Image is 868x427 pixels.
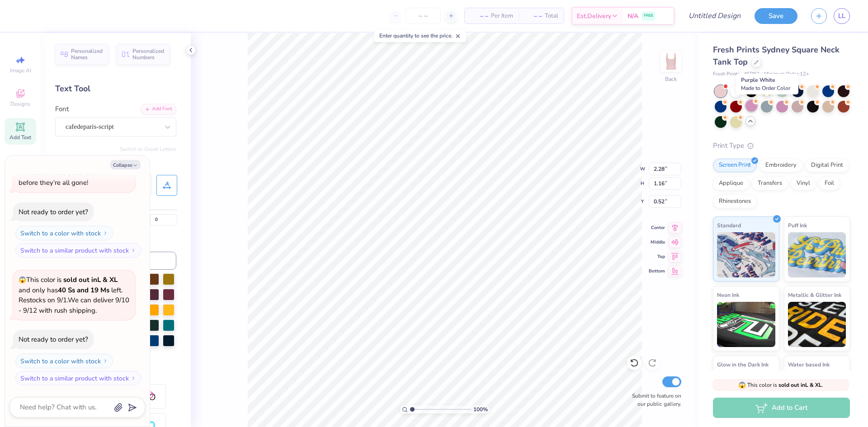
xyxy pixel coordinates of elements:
span: Middle [649,239,665,245]
button: Switch to a similar product with stock [15,243,141,258]
div: Transfers [752,177,788,190]
img: Neon Ink [717,302,775,347]
span: Fresh Prints [713,70,740,78]
span: FREE [644,13,653,19]
strong: sold out in L & XL [778,381,822,389]
label: Submit to feature on our public gallery. [627,392,681,408]
span: Bottom [649,268,665,274]
div: Digital Print [805,159,849,172]
div: Screen Print [713,159,757,172]
span: LL [838,11,845,21]
span: Fresh Prints Sydney Square Neck Tank Top [713,44,840,67]
button: Switch to a color with stock [15,226,113,240]
span: This color is and only has left . Restocks on 9/1. We can deliver 9/10 - 9/12 with rush shipping. [19,275,129,315]
div: Text Tool [55,83,176,95]
span: Water based Ink [788,360,830,369]
span: Neon Ink [717,290,739,300]
span: Per Item [491,11,513,21]
input: Untitled Design [681,7,748,25]
strong: sold out in L & XL [63,275,118,284]
div: Add Font [141,104,176,114]
div: Applique [713,177,749,190]
span: Glow in the Dark Ink [717,360,769,369]
img: Standard [717,232,775,277]
button: Switch to Greek Letters [120,145,176,153]
div: Rhinestones [713,195,757,208]
span: Total [545,11,558,21]
span: 😱 [19,276,26,284]
div: Embroidery [759,159,802,172]
img: Puff Ink [788,232,846,277]
span: Image AI [10,67,31,74]
div: Not ready to order yet? [19,335,88,344]
label: Font [55,104,69,114]
img: Switch to a color with stock [103,230,108,236]
strong: 40 Ss and 19 Ms [58,286,109,295]
img: Switch to a similar product with stock [131,375,136,381]
span: Standard [717,221,741,230]
span: Puff Ink [788,221,807,230]
span: This color is . [738,381,823,389]
div: Back [665,75,677,83]
img: Switch to a color with stock [103,358,108,364]
div: Print Type [713,141,850,151]
div: Purple White [736,74,798,94]
span: – – [470,11,488,21]
div: Enter quantity to see the price. [374,29,466,42]
span: Minimum Order: 12 + [764,70,809,78]
span: Est. Delivery [577,11,611,21]
img: Metallic & Glitter Ink [788,302,846,347]
span: 100 % [473,405,488,413]
span: N/A [627,11,638,21]
span: Designs [10,100,30,108]
button: Switch to a color with stock [15,354,113,368]
button: Save [755,8,797,24]
span: Top [649,253,665,260]
input: – – [406,8,441,24]
span: Personalized Numbers [132,48,165,61]
span: # FP82 [744,70,759,78]
span: – – [524,11,542,21]
div: Not ready to order yet? [19,207,88,216]
button: Collapse [110,160,141,169]
span: Personalized Names [71,48,103,61]
span: Add Text [9,134,31,141]
span: 😱 [738,381,746,389]
span: Metallic & Glitter Ink [788,290,841,300]
div: Foil [819,177,840,190]
a: LL [834,8,850,24]
span: Center [649,225,665,231]
button: Switch to a similar product with stock [15,371,141,385]
img: Switch to a similar product with stock [131,248,136,253]
span: Made to Order Color [741,84,790,92]
div: Vinyl [791,177,816,190]
img: Back [662,52,680,70]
